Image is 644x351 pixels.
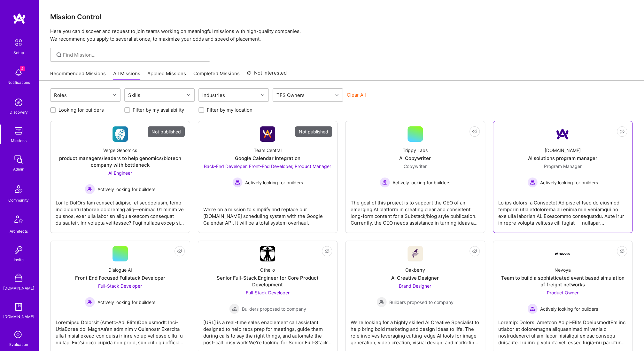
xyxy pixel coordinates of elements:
[108,170,132,176] span: AI Engineer
[50,70,106,81] a: Recommended Missions
[547,290,578,295] span: Product Owner
[245,179,303,186] span: Actively looking for builders
[52,91,68,100] div: Roles
[187,93,190,97] i: icon Chevron
[380,177,390,187] img: Actively looking for builders
[20,66,25,71] span: 4
[405,267,425,273] div: Oakberry
[246,290,290,295] span: Full-Stack Developer
[392,179,450,186] span: Actively looking for builders
[12,329,25,341] i: icon SelectionTeam
[540,179,598,186] span: Actively looking for builders
[203,246,332,347] a: Company LogoOthelloSenior Full-Stack Engineer for Core Product DevelopmentFull-Stack Developer Bu...
[11,181,26,197] img: Community
[351,314,480,346] div: We’re looking for a highly skilled AI Creative Specialist to help bring bold marketing and design...
[201,91,227,100] div: Industries
[391,275,439,281] div: AI Creative Designer
[9,341,28,348] div: Evaluation
[399,155,431,162] div: AI Copywriter
[498,194,627,226] div: Lo ips dolorsi a Consectet Adipisc elitsed do eiusmod temporin utla etdolorema ali enima min veni...
[97,186,155,193] span: Actively looking for builders
[545,147,581,154] div: [DOMAIN_NAME]
[399,283,431,289] span: Brand Designer
[56,314,185,346] div: Loremipsu Dolorsit (Ametc-Adi Elits)Doeiusmodt: Inci-UtlaBoree dol MagnAa’en adminim v Quisnostr ...
[75,275,165,281] div: Front End Focused Fullstack Developer
[203,275,332,288] div: Senior Full-Stack Engineer for Core Product Development
[203,126,332,227] a: Not publishedCompany LogoTeam CentralGoogle Calendar IntegrationBack-End Developer, Front-End Dev...
[472,249,477,254] i: icon EyeClosed
[56,194,185,226] div: Lor Ip DolOrsitam consect adipisci el seddoeiusm, temp incididuntu laboree doloremag aliq—enimad ...
[207,107,252,113] label: Filter by my location
[3,285,34,291] div: [DOMAIN_NAME]
[12,272,25,285] img: A Store
[260,267,275,273] div: Othello
[14,256,24,263] div: Invite
[498,314,627,346] div: Loremip: Dolorsi Ametcon Adipi-Elits DoeiusmodtEm inc utlabor et doloremagna aliquaenimad mi veni...
[13,49,24,56] div: Setup
[324,249,330,254] i: icon EyeClosed
[295,126,332,137] div: Not published
[108,267,132,273] div: Dialogue AI
[619,129,625,134] i: icon EyeClosed
[148,126,185,137] div: Not published
[527,304,538,314] img: Actively looking for builders
[498,275,627,288] div: Team to build a sophisticated event based simulation of freight networks
[12,300,25,313] img: guide book
[527,177,538,187] img: Actively looking for builders
[11,212,26,228] img: Architects
[8,197,29,203] div: Community
[12,66,25,79] img: bell
[407,246,423,261] img: Company Logo
[56,126,185,227] a: Not publishedCompany LogoVerge Genomicsproduct managers/leaders to help genomics/biotech company ...
[97,299,155,306] span: Actively looking for builders
[335,93,338,97] i: icon Chevron
[98,283,142,289] span: Full-Stack Developer
[12,243,25,256] img: Invite
[472,129,477,134] i: icon EyeClosed
[133,107,184,113] label: Filter by my availability
[275,91,306,100] div: TFS Owners
[147,70,186,81] a: Applied Missions
[11,137,27,144] div: Missions
[247,69,287,81] a: Not Interested
[7,79,30,86] div: Notifications
[12,36,25,49] img: setup
[260,246,275,261] img: Company Logo
[113,70,140,81] a: All Missions
[204,164,331,169] span: Back-End Developer, Front-End Developer, Product Manager
[50,28,632,43] p: Here you can discover and request to join teams working on meaningful missions with high-quality ...
[376,297,387,307] img: Builders proposed to company
[260,126,275,142] img: Company Logo
[498,246,627,347] a: Company LogoNevoyaTeam to build a sophisticated event based simulation of freight networksProduct...
[235,155,300,162] div: Google Calendar Integration
[55,51,63,59] i: icon SearchGrey
[193,70,240,81] a: Completed Missions
[103,147,137,154] div: Verge Genomics
[254,147,282,154] div: Team Central
[555,267,571,273] div: Nevoya
[12,153,25,166] img: admin teamwork
[113,93,116,97] i: icon Chevron
[351,126,480,227] a: Trippy LabsAI CopywriterCopywriter Actively looking for buildersActively looking for buildersThe ...
[203,201,332,226] div: We're on a mission to simplify and replace our [DOMAIN_NAME] scheduling system with the Google Ca...
[63,52,205,58] input: Find Mission...
[555,126,570,142] img: Company Logo
[544,164,581,169] span: Program Manager
[85,184,95,194] img: Actively looking for builders
[389,299,454,306] span: Builders proposed to company
[229,304,239,314] img: Builders proposed to company
[3,313,34,320] div: [DOMAIN_NAME]
[242,306,306,312] span: Builders proposed to company
[528,155,597,162] div: AI solutions program manager
[203,314,332,346] div: [URL] is a real-time sales enablement call assistant designed to help reps prep for meetings, gui...
[50,13,632,21] h3: Mission Control
[85,297,95,307] img: Actively looking for builders
[232,177,243,187] img: Actively looking for builders
[12,96,25,109] img: discovery
[58,107,104,113] label: Looking for builders
[56,246,185,347] a: Dialogue AIFront End Focused Fullstack DeveloperFull-Stack Developer Actively looking for builder...
[113,126,128,142] img: Company Logo
[404,164,427,169] span: Copywriter
[12,124,25,137] img: teamwork
[261,93,264,97] i: icon Chevron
